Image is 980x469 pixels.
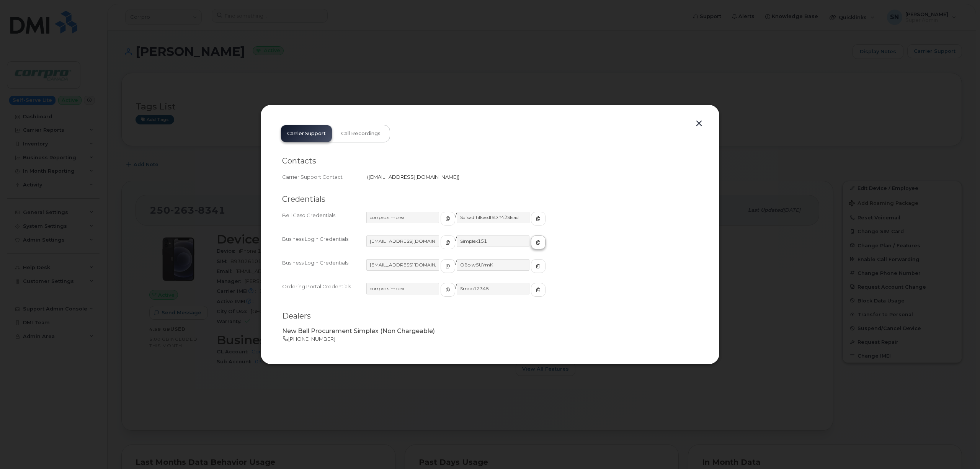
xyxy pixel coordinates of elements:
[282,259,366,280] div: Business Login Credentials
[366,283,698,304] div: /
[441,235,455,249] button: copy to clipboard
[531,259,546,273] button: copy to clipboard
[282,173,366,181] div: Carrier Support Contact
[282,156,698,166] h2: Contacts
[366,235,698,256] div: /
[282,327,698,336] p: New Bell Procurement Simplex (Non Chargeable)
[369,174,458,180] span: [EMAIL_ADDRESS][DOMAIN_NAME]
[282,235,366,256] div: Business Login Credentials
[531,235,546,249] button: copy to clipboard
[441,212,455,226] button: copy to clipboard
[531,212,546,226] button: copy to clipboard
[341,131,381,137] span: Call Recordings
[531,283,546,297] button: copy to clipboard
[366,212,698,232] div: /
[366,259,698,280] div: /
[441,259,455,273] button: copy to clipboard
[282,283,366,304] div: Ordering Portal Credentials
[441,283,455,297] button: copy to clipboard
[282,311,698,321] h2: Dealers
[282,335,698,343] p: [PHONE_NUMBER]
[282,194,698,204] h2: Credentials
[282,212,366,232] div: Bell Caso Credentials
